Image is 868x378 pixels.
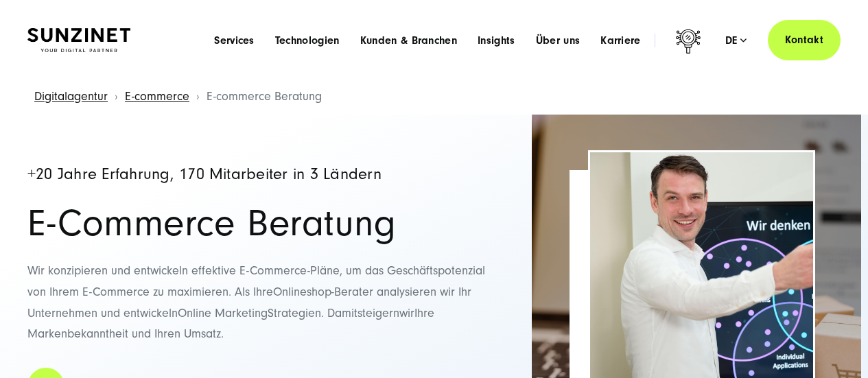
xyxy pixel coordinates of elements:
[268,306,321,320] span: Strategien
[178,306,268,320] span: Online Marketing
[600,34,641,47] a: Karriere
[357,306,399,320] span: steigern
[536,34,580,47] a: Über uns
[725,34,747,47] div: de
[27,263,485,299] span: Wir konzipieren und entwickeln effektive E-Commerce-Pläne, um das Geschäftspotenzial von Ihrem E-...
[125,89,189,104] a: E-commerce
[27,166,496,183] h4: +20 Jahre Erfahrung, 170 Mitarbeiter in 3 Ländern
[27,285,471,320] span: hop-Berater analysieren wir Ihr Unternehmen und entwickeln
[768,20,841,60] a: Kontakt
[273,285,312,299] span: Onlines
[399,306,414,320] span: wir
[27,204,496,243] h1: E-Commerce Beratung
[275,34,340,47] a: Technologien
[27,28,130,52] img: SUNZINET Full Service Digital Agentur
[207,89,322,104] span: E-commerce Beratung
[478,34,515,47] a: Insights
[321,306,357,320] span: . Damit
[34,89,108,104] a: Digitalagentur
[214,34,255,47] a: Services
[360,34,457,47] a: Kunden & Branchen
